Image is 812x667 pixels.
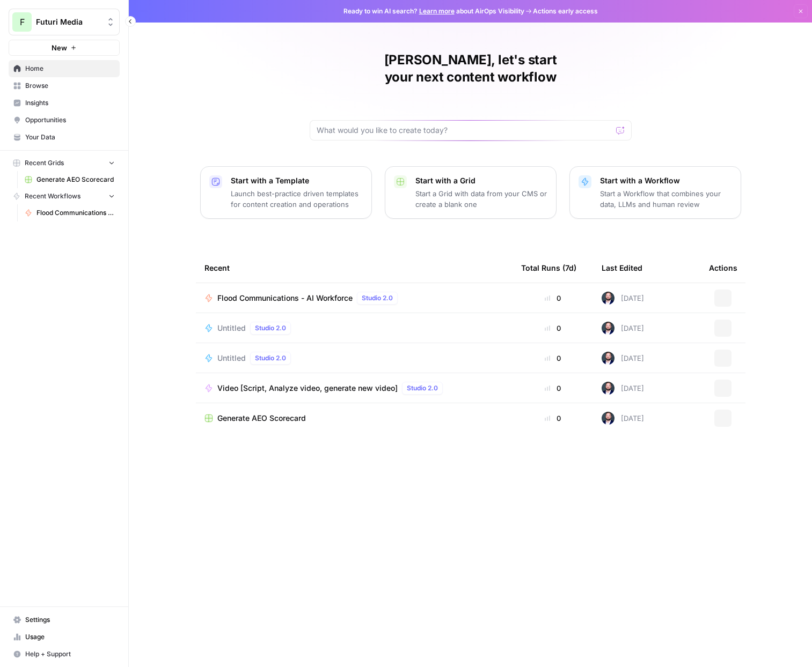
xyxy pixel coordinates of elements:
h1: [PERSON_NAME], let's start your next content workflow [310,51,632,86]
button: Recent Grids [9,155,120,171]
a: Home [9,60,120,77]
a: UntitledStudio 2.0 [204,352,504,365]
div: Recent [204,253,504,283]
a: Insights [9,94,120,112]
span: Video [Script, Analyze video, generate new video] [217,383,398,394]
a: UntitledStudio 2.0 [204,322,504,335]
span: Opportunities [25,115,115,125]
span: Futuri Media [36,17,101,27]
span: Insights [25,98,115,108]
span: Settings [25,615,115,625]
div: 0 [521,353,584,364]
div: [DATE] [602,382,644,395]
span: Browse [25,81,115,91]
button: Start with a TemplateLaunch best-practice driven templates for content creation and operations [200,166,372,219]
img: hkrs5at3lwacmvgzdjs0hcqw3ft7 [602,352,615,365]
span: Studio 2.0 [362,293,393,303]
a: Your Data [9,129,120,146]
button: New [9,40,120,56]
div: Total Runs (7d) [521,253,576,283]
span: Generate AEO Scorecard [217,413,306,424]
a: Usage [9,628,120,646]
a: Opportunities [9,112,120,129]
a: Settings [9,611,120,628]
span: Ready to win AI search? about AirOps Visibility [343,6,524,16]
a: Flood Communications - AI Workforce [20,204,120,221]
img: hkrs5at3lwacmvgzdjs0hcqw3ft7 [602,412,615,425]
a: Generate AEO Scorecard [204,413,504,424]
p: Start with a Grid [415,175,547,186]
p: Start a Workflow that combines your data, LLMs and human review [600,188,732,210]
span: Flood Communications - AI Workforce [36,208,115,218]
button: Help + Support [9,646,120,663]
p: Launch best-practice driven templates for content creation and operations [231,188,363,210]
span: Actions early access [533,6,598,16]
span: Flood Communications - AI Workforce [217,293,353,303]
span: Recent Workflows [25,191,81,201]
span: Usage [25,632,115,642]
div: [DATE] [602,322,644,335]
span: New [52,42,67,53]
input: What would you like to create today? [317,125,612,136]
button: Start with a WorkflowStart a Workflow that combines your data, LLMs and human review [569,166,741,219]
button: Start with a GridStart a Grid with data from your CMS or create a blank one [385,166,557,219]
span: Untitled [217,353,246,364]
a: Video [Script, Analyze video, generate new video]Studio 2.0 [204,382,504,395]
div: 0 [521,383,584,394]
span: F [20,16,25,28]
div: [DATE] [602,352,644,365]
p: Start with a Template [231,175,363,186]
span: Help + Support [25,649,115,659]
p: Start a Grid with data from your CMS or create a blank one [415,188,547,210]
div: Last Edited [602,253,642,283]
div: [DATE] [602,412,644,425]
div: 0 [521,293,584,303]
button: Workspace: Futuri Media [9,9,120,35]
span: Untitled [217,323,246,333]
a: Generate AEO Scorecard [20,171,120,188]
div: Actions [709,253,737,283]
span: Recent Grids [25,158,64,168]
div: [DATE] [602,292,644,305]
div: 0 [521,323,584,333]
a: Browse [9,77,120,94]
img: hkrs5at3lwacmvgzdjs0hcqw3ft7 [602,322,615,335]
a: Flood Communications - AI WorkforceStudio 2.0 [204,292,504,305]
p: Start with a Workflow [600,175,732,186]
a: Learn more [419,7,455,15]
span: Home [25,64,115,73]
button: Recent Workflows [9,188,120,204]
img: hkrs5at3lwacmvgzdjs0hcqw3ft7 [602,292,615,305]
img: hkrs5at3lwacmvgzdjs0hcqw3ft7 [602,382,615,395]
span: Studio 2.0 [255,353,286,363]
span: Studio 2.0 [407,383,438,393]
span: Your Data [25,132,115,142]
div: 0 [521,413,584,424]
span: Studio 2.0 [255,323,286,333]
span: Generate AEO Scorecard [36,175,115,184]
